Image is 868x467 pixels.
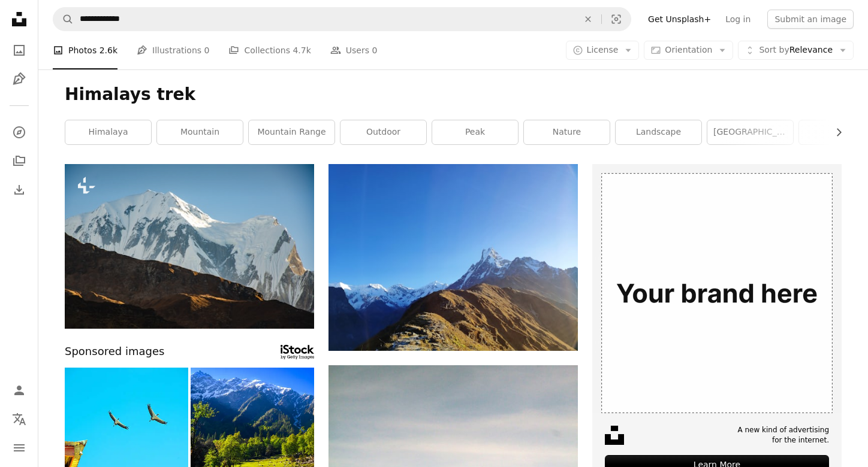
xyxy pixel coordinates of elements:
[592,164,842,413] img: file-1635990775102-c9800842e1cdimage
[718,10,758,29] a: Log in
[7,407,31,431] button: Language
[330,31,378,69] a: Users 0
[65,241,314,251] a: a snow covered mountain with a clear blue sky
[65,343,164,360] span: Sponsored images
[7,436,31,460] button: Menu
[7,149,31,173] a: Collections
[7,67,31,91] a: Illustrations
[65,164,314,329] img: a snow covered mountain with a clear blue sky
[249,120,334,144] a: mountain range
[575,8,601,31] button: Clear
[641,10,718,29] a: Get Unsplash+
[157,120,243,144] a: mountain
[644,41,733,60] button: Orientation
[65,84,842,105] h1: Himalays trek
[328,251,578,262] a: green grassy hill
[707,120,793,144] a: [GEOGRAPHIC_DATA]
[340,120,426,144] a: outdoor
[53,7,631,31] form: Find visuals sitewide
[53,8,74,31] button: Search Unsplash
[616,120,701,144] a: landscape
[828,120,842,144] button: scroll list to the right
[737,425,829,445] span: A new kind of advertising for the internet.
[767,10,854,29] button: Submit an image
[738,41,854,60] button: Sort byRelevance
[7,378,31,402] a: Log in / Sign up
[293,44,311,57] span: 4.7k
[204,44,210,57] span: 0
[605,426,624,445] img: file-1631678316303-ed18b8b5cb9cimage
[432,120,518,144] a: peak
[7,178,31,202] a: Download History
[65,120,151,144] a: himalaya
[587,45,619,54] span: License
[665,45,712,54] span: Orientation
[566,41,640,60] button: License
[759,45,789,54] span: Sort by
[228,31,311,69] a: Collections 4.7k
[372,44,378,57] span: 0
[524,120,610,144] a: nature
[602,8,631,31] button: Visual search
[7,120,31,144] a: Explore
[328,164,578,351] img: green grassy hill
[137,31,209,69] a: Illustrations 0
[759,44,833,56] span: Relevance
[7,38,31,62] a: Photos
